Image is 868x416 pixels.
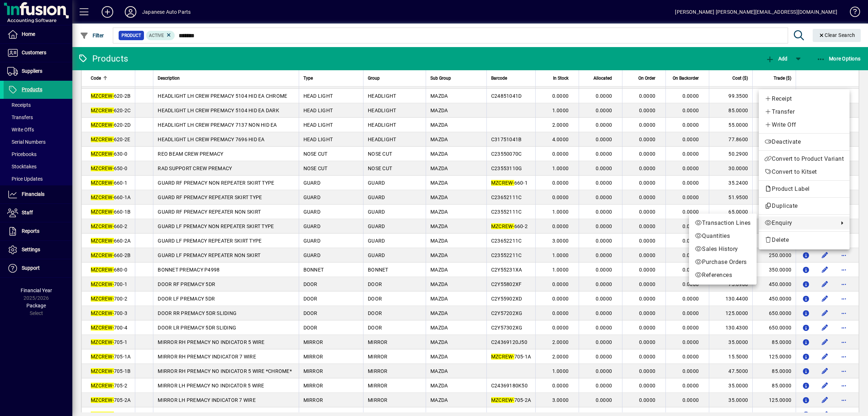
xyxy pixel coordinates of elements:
[765,94,844,103] span: Receipt
[765,185,813,192] span: Product Label
[759,135,850,148] button: Deactivate product
[765,138,844,146] span: Deactivate
[765,168,844,176] span: Convert to Kitset
[765,236,844,244] span: Delete
[765,155,844,163] span: Convert to Product Variant
[765,202,844,210] span: Duplicate
[765,219,835,227] span: Enquiry
[765,108,844,116] span: Transfer
[765,121,844,129] span: Write Off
